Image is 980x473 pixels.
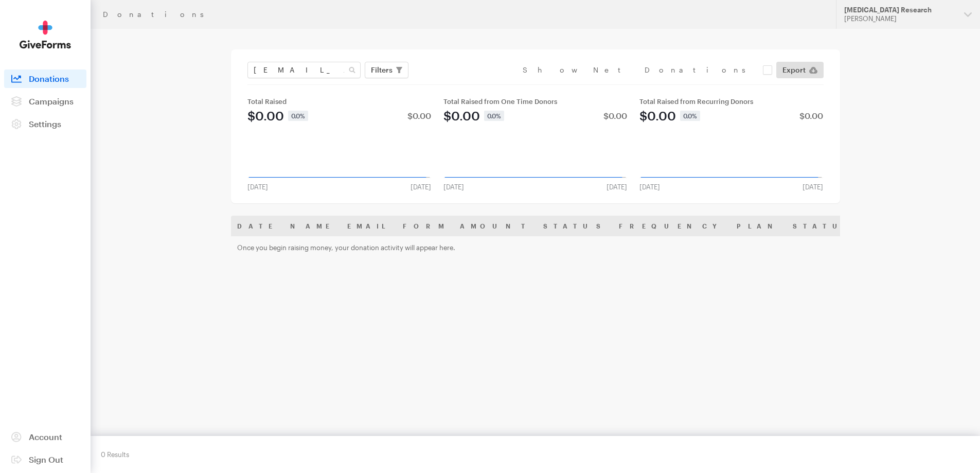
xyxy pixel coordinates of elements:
div: $0.00 [799,112,823,120]
div: [DATE] [437,183,470,191]
div: [DATE] [600,183,633,191]
a: Donations [4,69,86,88]
th: Amount [454,216,537,236]
span: Campaigns [29,96,74,106]
div: Total Raised from One Time Donors [443,97,627,106]
a: Export [776,62,824,78]
div: 0.0% [680,111,700,121]
th: Frequency [613,216,730,236]
div: $0.00 [603,112,627,120]
div: [DATE] [633,183,666,191]
div: Total Raised from Recurring Donors [639,97,823,106]
th: Form [397,216,454,236]
div: $0.00 [407,112,431,120]
div: $0.00 [639,110,676,122]
th: Date [231,216,284,236]
div: 0.0% [484,111,504,121]
span: Export [782,64,806,76]
div: $0.00 [443,110,480,122]
span: Account [29,432,62,442]
div: [PERSON_NAME] [844,14,956,23]
span: Sign Out [29,454,63,464]
div: 0.0% [288,111,308,121]
button: Filters [365,62,408,78]
div: $0.00 [247,110,284,122]
a: Account [4,428,86,446]
a: Settings [4,115,86,133]
th: Name [284,216,341,236]
div: [DATE] [404,183,437,191]
div: [MEDICAL_DATA] Research [844,6,956,14]
th: Plan Status [730,216,862,236]
img: GiveForms [20,21,71,49]
span: Filters [371,64,393,76]
th: Status [537,216,613,236]
div: Total Raised [247,97,431,106]
th: Email [341,216,397,236]
input: Search Name & Email [247,62,361,78]
div: [DATE] [241,183,274,191]
a: Sign Out [4,450,86,469]
span: Donations [29,74,69,83]
a: Campaigns [4,92,86,111]
div: 0 Results [101,446,129,463]
span: Settings [29,119,61,129]
div: [DATE] [796,183,829,191]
